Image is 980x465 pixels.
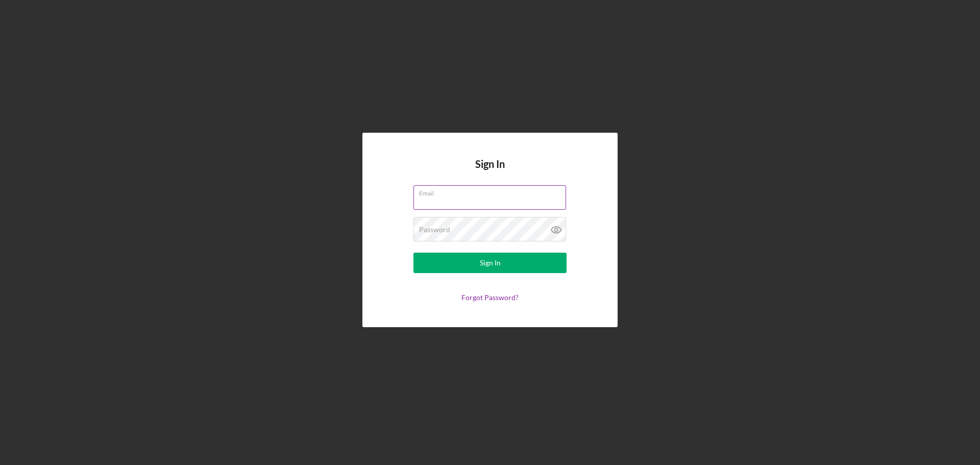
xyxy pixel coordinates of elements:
a: Forgot Password? [461,293,519,302]
label: Email [419,186,566,197]
button: Sign In [413,253,567,273]
h4: Sign In [475,158,505,185]
label: Password [419,226,450,234]
div: Sign In [480,253,501,273]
